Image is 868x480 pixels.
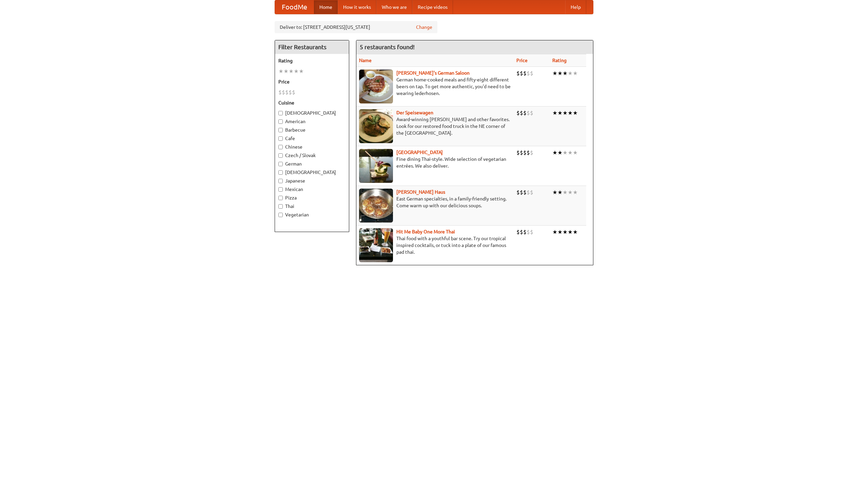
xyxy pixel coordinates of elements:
a: Home [314,0,338,14]
li: $ [516,228,520,236]
li: $ [530,149,533,156]
li: ★ [552,228,557,236]
li: ★ [299,68,304,75]
img: speisewagen.jpg [359,109,393,143]
h5: Cuisine [278,99,346,106]
p: Fine dining Thai-style. Wide selection of vegetarian entrées. We also deliver. [359,156,511,169]
p: Thai food with a youthful bar scene. Try our tropical inspired cocktails, or tuck into a plate of... [359,235,511,255]
li: ★ [568,109,573,117]
li: ★ [552,189,557,196]
h5: Price [278,78,346,85]
a: [GEOGRAPHIC_DATA] [396,150,443,155]
input: Cafe [278,136,283,141]
img: babythai.jpg [359,228,393,262]
a: Help [565,0,586,14]
li: $ [527,70,530,77]
input: Vegetarian [278,213,283,217]
li: $ [523,109,527,117]
li: $ [530,189,533,196]
label: [DEMOGRAPHIC_DATA] [278,110,346,116]
a: Name [359,58,372,63]
label: Japanese [278,177,346,184]
input: Thai [278,204,283,209]
li: ★ [563,109,568,117]
input: German [278,162,283,166]
label: Mexican [278,186,346,193]
li: $ [530,228,533,236]
a: Price [516,58,528,63]
input: American [278,119,283,124]
label: Czech / Slovak [278,152,346,159]
a: How it works [338,0,376,14]
img: esthers.jpg [359,70,393,103]
li: $ [289,89,292,96]
li: $ [527,109,530,117]
label: Barbecue [278,127,346,133]
h4: Filter Restaurants [275,40,349,54]
h5: Rating [278,57,346,64]
li: ★ [568,149,573,156]
li: ★ [563,70,568,77]
label: American [278,118,346,125]
input: Barbecue [278,128,283,132]
label: [DEMOGRAPHIC_DATA] [278,169,346,176]
li: $ [527,149,530,156]
li: $ [530,70,533,77]
a: [PERSON_NAME] Haus [396,189,445,195]
img: kohlhaus.jpg [359,189,393,223]
p: East German specialties, in a family-friendly setting. Come warm up with our delicious soups. [359,195,511,209]
a: Change [416,24,432,31]
li: ★ [283,68,289,75]
li: ★ [557,109,563,117]
li: ★ [563,189,568,196]
a: Recipe videos [412,0,453,14]
input: Chinese [278,145,283,149]
li: $ [278,89,282,96]
li: ★ [563,228,568,236]
li: $ [527,189,530,196]
li: $ [520,109,523,117]
li: ★ [552,70,557,77]
li: ★ [563,149,568,156]
li: $ [285,89,289,96]
li: ★ [573,149,578,156]
li: ★ [568,228,573,236]
label: Chinese [278,143,346,150]
a: Der Speisewagen [396,110,433,115]
li: $ [516,149,520,156]
li: $ [520,189,523,196]
a: Who we are [376,0,412,14]
li: ★ [573,189,578,196]
a: Hit Me Baby One More Thai [396,229,455,234]
li: ★ [289,68,294,75]
input: Czech / Slovak [278,153,283,158]
input: [DEMOGRAPHIC_DATA] [278,111,283,115]
ng-pluralize: 5 restaurants found! [360,44,415,50]
label: Pizza [278,194,346,201]
li: $ [282,89,285,96]
li: ★ [557,189,563,196]
li: ★ [294,68,299,75]
li: ★ [568,70,573,77]
li: $ [523,189,527,196]
li: ★ [568,189,573,196]
li: $ [520,149,523,156]
li: $ [523,228,527,236]
p: German home-cooked meals and fifty-eight different beers on tap. To get more authentic, you'd nee... [359,76,511,97]
label: Thai [278,203,346,210]
li: ★ [557,149,563,156]
li: ★ [573,109,578,117]
li: ★ [557,70,563,77]
li: $ [516,189,520,196]
input: Japanese [278,179,283,183]
div: Deliver to: [STREET_ADDRESS][US_STATE] [275,21,437,33]
label: Vegetarian [278,211,346,218]
label: Cafe [278,135,346,142]
li: $ [516,109,520,117]
li: $ [516,70,520,77]
p: Award-winning [PERSON_NAME] and other favorites. Look for our restored food truck in the NE corne... [359,116,511,136]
